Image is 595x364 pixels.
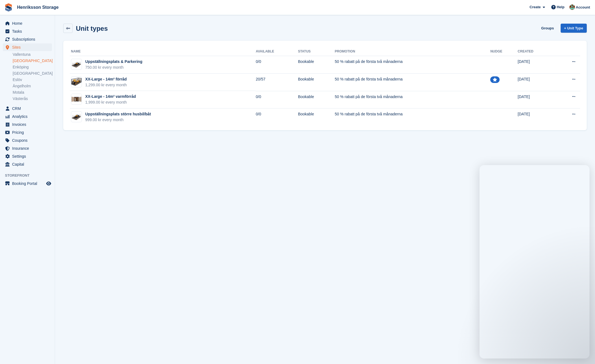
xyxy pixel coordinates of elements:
[13,77,52,82] a: Eslöv
[256,56,298,74] td: 0/0
[518,47,554,56] th: Created
[298,47,335,56] th: Status
[12,35,45,43] span: Subscriptions
[561,24,587,33] a: + Unit Type
[256,47,298,56] th: Available
[85,65,142,70] div: 750.00 kr every month
[13,65,52,70] a: Enköping
[71,113,82,120] img: Prc.24.4_%20(1).png
[85,82,127,88] div: 1,299.00 kr every month
[335,91,491,109] td: 50 % rabatt på de första två månaderna
[256,109,298,126] td: 0/0
[480,165,590,359] iframe: To enrich screen reader interactions, please activate Accessibility in Grammarly extension settings
[85,76,127,82] div: XX-Large - 14m² förråd
[85,111,151,117] div: Uppställningsplats större husbil/båt
[490,47,517,56] th: Nudge
[70,47,256,56] th: Name
[3,20,52,27] a: menu
[76,25,108,32] h2: Unit types
[85,99,136,105] div: 1,999.00 kr every month
[3,152,52,160] a: menu
[13,58,52,63] a: [GEOGRAPHIC_DATA]
[569,4,575,10] img: Isak Martinelle
[576,5,590,10] span: Account
[298,109,335,126] td: Bookable
[12,121,45,128] span: Invoices
[3,27,52,35] a: menu
[13,52,52,57] a: Vallentuna
[256,91,298,109] td: 0/0
[3,160,52,168] a: menu
[71,94,82,104] img: Prc%2024.3.jpg
[12,129,45,136] span: Pricing
[335,47,491,56] th: Promotion
[557,4,564,10] span: Help
[335,74,491,91] td: 50 % rabatt på de första två månaderna
[12,43,45,51] span: Sites
[3,145,52,152] a: menu
[256,74,298,91] td: 20/57
[13,84,52,89] a: Ängelholm
[3,137,52,144] a: menu
[12,145,45,152] span: Insurance
[85,59,142,65] div: Uppställningsplats & Parkering
[85,117,151,123] div: 999.00 kr every month
[12,137,45,144] span: Coupons
[3,43,52,51] a: menu
[4,3,13,12] img: stora-icon-8386f47178a22dfd0bd8f6a31ec36ba5ce8667c1dd55bd0f319d3a0aa187defe.svg
[12,180,45,187] span: Booking Portal
[298,91,335,109] td: Bookable
[3,129,52,136] a: menu
[12,152,45,160] span: Settings
[3,121,52,128] a: menu
[71,61,82,68] img: Prc.24.4_.png
[3,35,52,43] a: menu
[5,173,55,178] span: Storefront
[335,109,491,126] td: 50 % rabatt på de första två månaderna
[13,96,52,101] a: Västerås
[518,109,554,126] td: [DATE]
[3,105,52,112] a: menu
[15,3,61,12] a: Henriksson Storage
[518,56,554,74] td: [DATE]
[12,113,45,120] span: Analytics
[335,56,491,74] td: 50 % rabatt på de första två månaderna
[3,180,52,187] a: menu
[518,74,554,91] td: [DATE]
[518,91,554,109] td: [DATE]
[12,20,45,27] span: Home
[71,78,82,86] img: _prc-large_final.png
[12,105,45,112] span: CRM
[539,24,556,33] a: Groups
[298,74,335,91] td: Bookable
[13,90,52,95] a: Motala
[12,160,45,168] span: Capital
[12,27,45,35] span: Tasks
[45,180,52,187] a: Preview store
[3,113,52,120] a: menu
[85,94,136,99] div: XX-Large - 14m² varmförråd
[13,71,52,76] a: [GEOGRAPHIC_DATA]
[530,4,541,10] span: Create
[298,56,335,74] td: Bookable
